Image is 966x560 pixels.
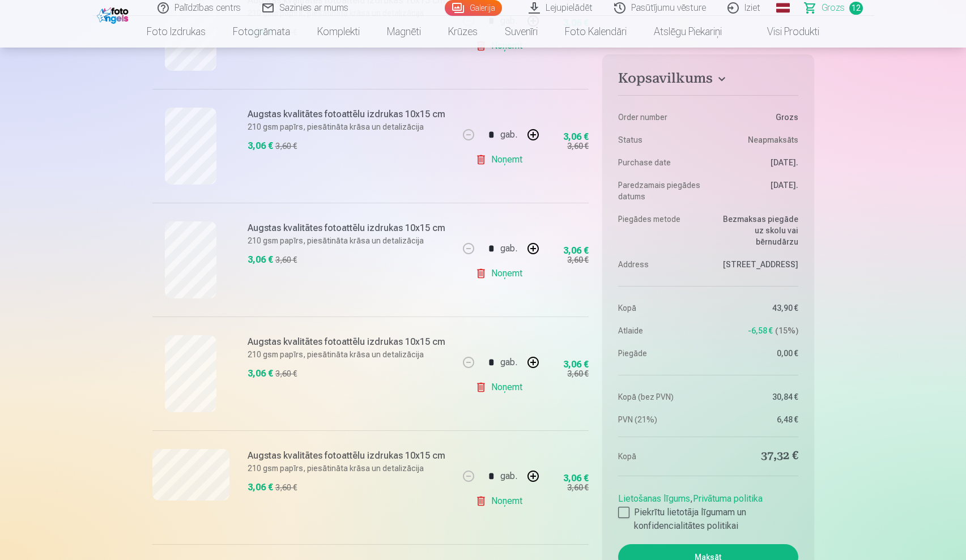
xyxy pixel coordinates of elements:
[248,349,452,360] p: 210 gsm papīrs, piesātināta krāsa un detalizācija
[219,16,304,48] a: Fotogrāmata
[618,348,703,359] dt: Piegāde
[714,414,798,425] dd: 6,48 €
[735,16,833,48] a: Visi produkti
[475,490,527,512] a: Noņemt
[248,367,273,381] div: 3,06 €
[822,1,845,15] span: Grozs
[500,463,517,490] div: gab.
[849,2,863,15] span: 12
[618,302,703,314] dt: Kopā
[563,361,589,368] div: 3,06 €
[714,213,798,247] dd: Bezmaksas piegāde uz skolu vai bērnudārzu
[618,414,703,425] dt: PVN (21%)
[748,325,773,336] span: -6,58 €
[775,325,798,336] span: 15 %
[714,259,798,270] dd: [STREET_ADDRESS]
[567,368,589,379] div: 3,60 €
[714,348,798,359] dd: 0,00 €
[248,139,273,153] div: 3,06 €
[435,16,491,48] a: Krūzes
[714,302,798,314] dd: 43,90 €
[475,148,527,171] a: Noņemt
[618,488,798,533] div: ,
[567,482,589,493] div: 3,60 €
[618,179,703,202] dt: Paredzamais piegādes datums
[618,134,703,146] dt: Status
[618,213,703,247] dt: Piegādes metode
[248,481,273,494] div: 3,06 €
[618,493,690,504] a: Lietošanas līgums
[693,493,763,504] a: Privātuma politika
[97,5,131,24] img: /fa1
[714,112,798,123] dd: Grozs
[618,70,798,91] button: Kopsavilkums
[304,16,373,48] a: Komplekti
[563,475,589,482] div: 3,06 €
[714,391,798,403] dd: 30,84 €
[618,391,703,403] dt: Kopā (bez PVN)
[618,259,703,270] dt: Address
[275,140,297,152] div: 3,60 €
[500,235,517,262] div: gab.
[640,16,735,48] a: Atslēgu piekariņi
[567,140,589,152] div: 3,60 €
[248,335,452,349] h6: Augstas kvalitātes fotoattēlu izdrukas 10x15 cm
[275,482,297,493] div: 3,60 €
[618,157,703,168] dt: Purchase date
[714,157,798,168] dd: [DATE].
[133,16,219,48] a: Foto izdrukas
[618,506,798,533] label: Piekrītu lietotāja līgumam un konfidencialitātes politikai
[563,247,589,254] div: 3,06 €
[248,253,273,267] div: 3,06 €
[248,235,452,246] p: 210 gsm papīrs, piesātināta krāsa un detalizācija
[491,16,551,48] a: Suvenīri
[748,134,798,146] span: Neapmaksāts
[275,368,297,379] div: 3,60 €
[248,108,452,121] h6: Augstas kvalitātes fotoattēlu izdrukas 10x15 cm
[248,221,452,235] h6: Augstas kvalitātes fotoattēlu izdrukas 10x15 cm
[714,179,798,202] dd: [DATE].
[618,448,703,464] dt: Kopā
[567,254,589,266] div: 3,60 €
[248,121,452,132] p: 210 gsm papīrs, piesātināta krāsa un detalizācija
[500,121,517,148] div: gab.
[248,463,452,474] p: 210 gsm papīrs, piesātināta krāsa un detalizācija
[618,325,703,336] dt: Atlaide
[500,349,517,376] div: gab.
[248,449,452,463] h6: Augstas kvalitātes fotoattēlu izdrukas 10x15 cm
[618,112,703,123] dt: Order number
[551,16,640,48] a: Foto kalendāri
[475,262,527,285] a: Noņemt
[475,376,527,399] a: Noņemt
[563,134,589,140] div: 3,06 €
[373,16,435,48] a: Magnēti
[275,254,297,266] div: 3,60 €
[714,448,798,464] dd: 37,32 €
